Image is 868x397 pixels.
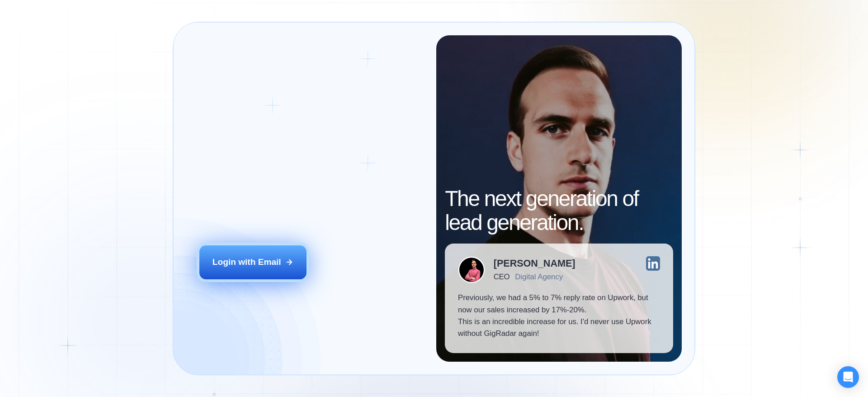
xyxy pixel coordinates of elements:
[494,258,576,268] div: [PERSON_NAME]
[445,187,673,235] h2: The next generation of lead generation.
[837,366,859,388] div: Open Intercom Messenger
[515,273,563,281] div: Digital Agency
[199,245,307,279] button: Login with Email
[212,256,281,268] div: Login with Email
[494,273,509,281] div: CEO
[458,292,660,340] p: Previously, we had a 5% to 7% reply rate on Upwork, but now our sales increased by 17%-20%. This ...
